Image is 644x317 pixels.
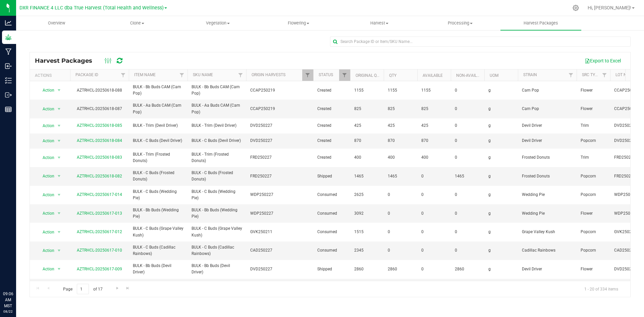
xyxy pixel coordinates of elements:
a: Strain [523,72,537,77]
span: BULK - Trim (Devil Driver) [133,122,183,129]
span: 0 [455,122,480,129]
span: 2345 [354,247,380,254]
span: Overview [39,20,74,26]
a: Processing [420,16,500,30]
span: 0 [421,192,447,198]
span: 400 [388,154,413,161]
span: 0 [421,247,447,254]
button: Export to Excel [580,55,625,66]
span: BULK - C Buds (Wedding Pie) [133,189,183,201]
span: Shipped [317,266,346,272]
span: BULK - Bb Buds (Devil Driver) [133,263,183,275]
span: Shipped [317,173,346,179]
span: 825 [421,106,447,112]
span: 0 [421,173,447,179]
span: Action [37,121,55,130]
inline-svg: Outbound [5,92,12,98]
span: 1515 [354,229,380,235]
span: 2625 [354,192,380,198]
span: WDP250227 [250,210,273,217]
a: Go to the next page [112,284,122,293]
span: DVD250227 [250,266,272,272]
span: Popcorn [581,192,606,198]
span: Action [37,227,55,237]
span: Hi, [PERSON_NAME]! [588,5,631,10]
a: AZTRHCL-20250617-012 [77,229,122,234]
span: Consumed [317,229,346,235]
span: BULK - C Buds (Wedding Pie) [192,189,242,201]
a: Vegetation [177,16,258,30]
span: 425 [354,122,380,129]
span: 2860 [354,266,380,272]
span: Created [317,122,346,129]
span: 870 [354,138,380,144]
span: Page of 17 [57,284,108,294]
span: g [488,122,514,129]
span: select [55,86,63,95]
a: Harvest [339,16,420,30]
span: select [55,246,63,255]
a: UOM [490,73,498,78]
span: g [488,173,514,179]
inline-svg: Reports [5,106,12,113]
span: Consumed [317,247,346,254]
span: g [488,266,514,272]
a: AZTRHCL-20250618-084 [77,138,122,143]
span: 3092 [354,210,380,217]
span: Popcorn [581,173,606,179]
a: AZTRHCL-20250617-009 [77,267,122,271]
a: Qty [389,73,396,78]
span: select [55,153,63,162]
span: Frosted Donuts [522,154,573,161]
span: Harvest Packages [35,57,99,64]
input: 1 [77,284,89,294]
span: Action [37,153,55,162]
inline-svg: Inventory [5,77,12,84]
span: g [488,229,514,235]
span: Created [317,87,346,94]
span: GVK250211 [250,229,272,235]
div: Manage settings [572,5,580,11]
span: CCAP250219 [250,106,275,112]
span: Harvest Packages [515,20,567,26]
span: Trim [581,154,606,161]
span: Action [37,264,55,274]
div: AZTRHCL-20250618-088 [69,87,130,94]
span: 2860 [455,266,480,272]
span: Popcorn [581,247,606,254]
span: Devil Driver [522,138,573,144]
span: BULK - C Buds (Cadillac Rainbows) [133,244,183,257]
span: g [488,154,514,161]
span: Cam Pop [522,87,573,94]
span: 1155 [421,87,447,94]
div: AZTRHCL-20250618-087 [69,106,130,112]
span: Consumed [317,210,346,217]
p: 08/22 [3,309,13,314]
a: Filter [176,69,187,81]
span: g [488,192,514,198]
span: 0 [388,229,413,235]
span: BULK - C Buds (Grape Valley Kush) [133,225,183,238]
span: Popcorn [581,229,606,235]
span: g [488,138,514,144]
a: Overview [16,16,97,30]
span: BULK - Aa Buds CAM (Cam Pop) [133,102,183,115]
span: 400 [421,154,447,161]
a: Go to the last page [123,284,133,293]
span: Flowering [259,20,339,26]
span: 2860 [388,266,413,272]
span: Processing [420,20,500,26]
span: 425 [421,122,447,129]
span: g [488,87,514,94]
span: Wedding Pie [522,192,573,198]
span: Action [37,136,55,146]
span: Action [37,104,55,114]
a: Filter [118,69,129,81]
span: g [488,106,514,112]
span: WDP250227 [250,192,273,198]
span: CCAP250219 [250,87,275,94]
span: Clone [97,20,177,26]
span: Popcorn [581,138,606,144]
span: Action [37,246,55,255]
span: DXR FINANCE 4 LLC dba True Harvest (Total Health and Wellness) [19,5,164,11]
